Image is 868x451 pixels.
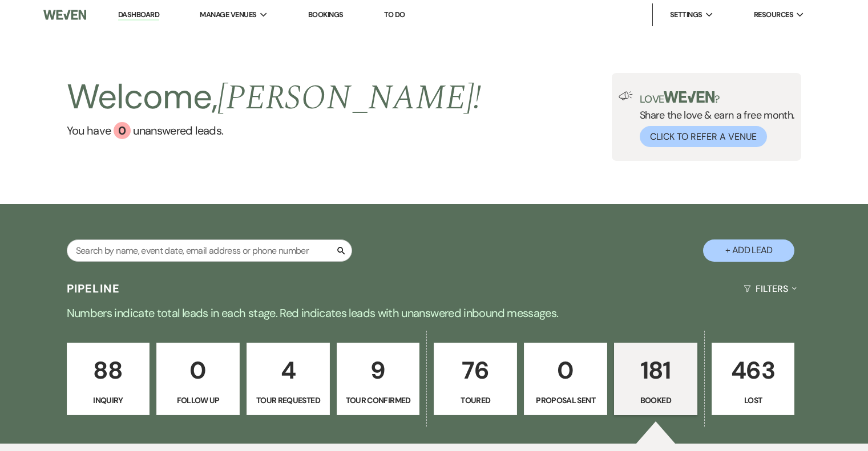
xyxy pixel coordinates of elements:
p: 76 [441,351,510,389]
h2: Welcome, [67,73,482,122]
p: 9 [344,351,413,389]
a: 181Booked [614,343,697,416]
button: Filters [739,274,801,304]
span: Resources [754,9,793,21]
p: 0 [531,351,600,389]
a: 4Tour Requested [247,343,330,416]
span: [PERSON_NAME] ! [217,72,481,124]
p: Follow Up [164,394,232,407]
div: Share the love & earn a free month. [633,91,795,147]
p: 88 [74,351,143,389]
a: 0Follow Up [156,343,240,416]
img: loud-speaker-illustration.svg [619,91,633,100]
p: 181 [621,351,690,389]
p: Tour Confirmed [344,394,413,407]
p: Numbers indicate total leads in each stage. Red indicates leads with unanswered inbound messages. [23,304,845,322]
p: Love ? [640,91,795,104]
a: 76Toured [434,343,517,416]
p: 463 [719,351,788,389]
a: To Do [384,10,405,19]
span: Settings [670,9,703,21]
p: Lost [719,394,788,407]
a: Bookings [308,10,344,19]
a: 0Proposal Sent [524,343,607,416]
h3: Pipeline [67,281,120,296]
a: Dashboard [118,10,159,21]
a: 463Lost [712,343,795,416]
p: 0 [164,351,232,389]
img: Weven Logo [43,3,86,27]
button: Click to Refer a Venue [640,126,767,147]
p: 4 [254,351,322,389]
p: Booked [621,394,690,407]
a: You have 0 unanswered leads. [67,122,482,139]
button: + Add Lead [703,239,794,262]
p: Proposal Sent [531,394,600,407]
div: 0 [114,122,131,139]
p: Inquiry [74,394,143,407]
a: 9Tour Confirmed [337,343,420,416]
input: Search by name, event date, email address or phone number [67,239,352,262]
a: 88Inquiry [67,343,150,416]
p: Tour Requested [254,394,322,407]
span: Manage Venues [200,9,256,21]
p: Toured [441,394,510,407]
img: weven-logo-green.svg [664,91,714,103]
